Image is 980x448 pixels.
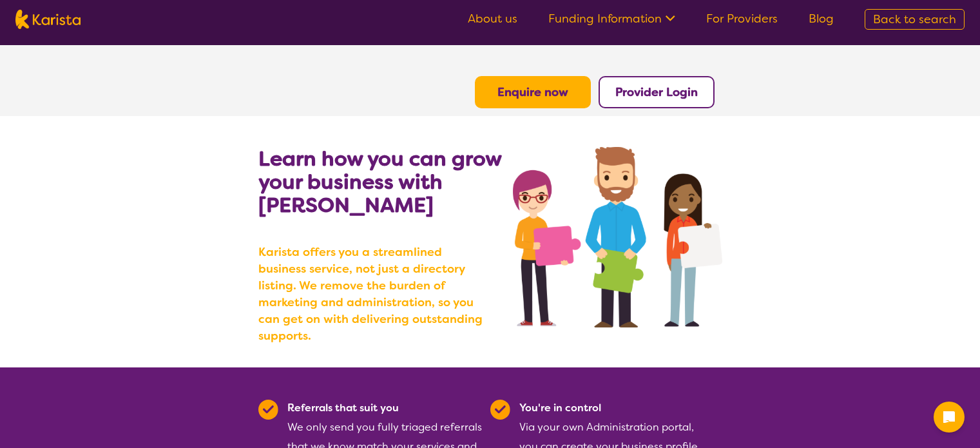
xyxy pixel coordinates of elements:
b: Learn how you can grow your business with [PERSON_NAME] [258,145,501,219]
img: Karista logo [15,10,81,29]
button: Enquire now [475,76,591,108]
a: For Providers [706,11,778,26]
a: Back to search [865,9,965,30]
img: grow your business with Karista [513,147,722,327]
span: Back to search [873,12,956,27]
a: Provider Login [615,84,698,100]
a: About us [468,11,517,26]
button: Provider Login [599,76,715,108]
b: Referrals that suit you [287,401,399,414]
img: Tick [258,400,278,420]
b: You're in control [519,401,601,414]
img: Tick [490,400,510,420]
b: Karista offers you a streamlined business service, not just a directory listing. We remove the bu... [258,244,490,344]
a: Funding Information [548,11,675,26]
a: Enquire now [497,84,568,100]
a: Blog [809,11,834,26]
